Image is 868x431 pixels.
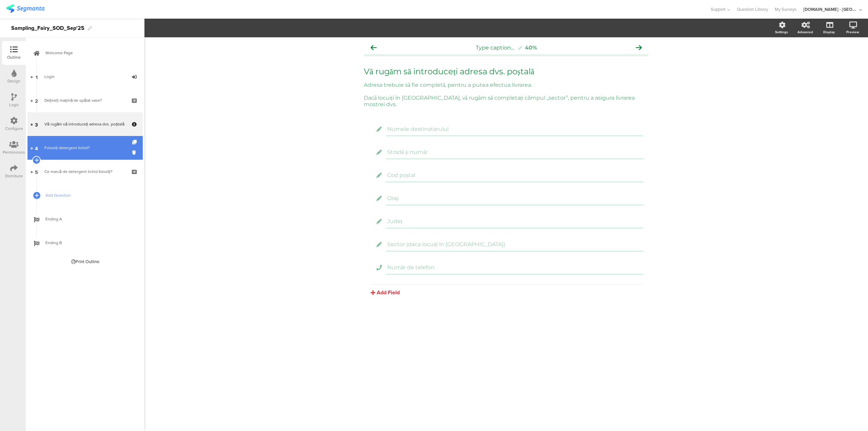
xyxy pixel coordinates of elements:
[44,168,125,175] div: Ce marcă de detergent lichid folosiți?
[387,218,642,224] input: Type field title...
[476,44,514,51] span: Type caption...
[44,97,125,104] div: Dețineți mașină de spălat vase?
[27,231,143,255] a: Ending B
[45,192,132,199] span: Add Question
[35,97,38,104] span: 2
[36,73,38,80] span: 1
[364,66,649,77] p: Vă rugăm să introduceți adresa dvs. poștală
[775,30,788,35] div: Settings
[846,30,859,35] div: Preview
[387,264,642,271] input: Type field title...
[44,121,125,128] div: Vă rugăm să introduceți adresa dvs. poștală
[711,6,726,13] span: Support
[364,82,649,88] p: Adresa trebuie să fie completă, pentru a putea efectua livrarea.
[797,30,813,35] div: Advanced
[3,149,25,155] div: Permissions
[27,65,143,89] a: 1 Login
[11,23,84,34] div: Sampling_Fairy_SOD_Sep'25
[71,258,99,265] div: Print Outline
[27,89,143,112] a: 2 Dețineți mașină de spălat vase?
[27,207,143,231] a: Ending A
[44,73,125,80] div: Login
[387,195,642,201] input: Type field title...
[44,144,125,151] div: Folosiți detergent lichid?
[45,239,132,246] span: Ending B
[371,289,400,296] button: Add Field
[364,95,649,107] p: Dacă locuiți în [GEOGRAPHIC_DATA], vă rugăm să completați câmpul „sector”, pentru a asigura livra...
[387,172,642,178] input: Type field title...
[45,216,132,222] span: Ending A
[27,136,143,160] a: 4 Folosiți detergent lichid?
[7,78,20,84] div: Design
[5,125,23,132] div: Configure
[35,120,38,128] span: 3
[45,50,132,56] span: Welcome Page
[387,126,642,132] input: Type field title...
[7,54,21,60] div: Outline
[35,144,38,152] span: 4
[27,41,143,65] a: Welcome Page
[803,6,857,13] div: [DOMAIN_NAME] - [GEOGRAPHIC_DATA]
[823,30,835,35] div: Display
[387,241,642,248] input: Type field title...
[387,149,642,155] input: Type field title...
[132,149,138,156] i: Delete
[525,44,537,51] div: 40%
[6,4,44,13] img: segmanta logo
[27,112,143,136] a: 3 Vă rugăm să introduceți adresa dvs. poștală
[35,168,38,175] span: 5
[5,173,23,179] div: Distribute
[9,102,19,108] div: Logic
[27,160,143,183] a: 5 Ce marcă de detergent lichid folosiți?
[132,140,138,144] i: Duplicate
